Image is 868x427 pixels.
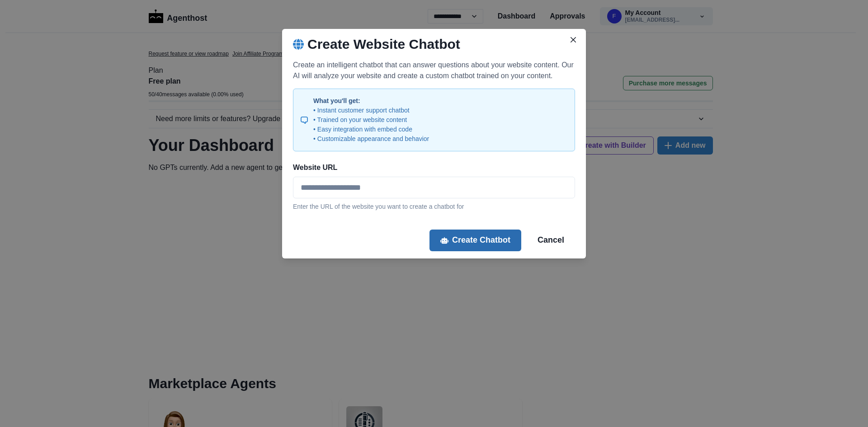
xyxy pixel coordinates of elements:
[313,106,429,144] p: • Instant customer support chatbot • Trained on your website content • Easy integration with embe...
[566,33,580,47] button: Close
[429,230,521,251] button: Create Chatbot
[293,60,575,81] p: Create an intelligent chatbot that can answer questions about your website content. Our AI will a...
[293,202,575,211] p: Enter the URL of the website you want to create a chatbot for
[307,36,460,52] h2: Create Website Chatbot
[313,96,429,106] p: What you'll get:
[293,162,570,173] label: Website URL
[527,230,575,251] button: Cancel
